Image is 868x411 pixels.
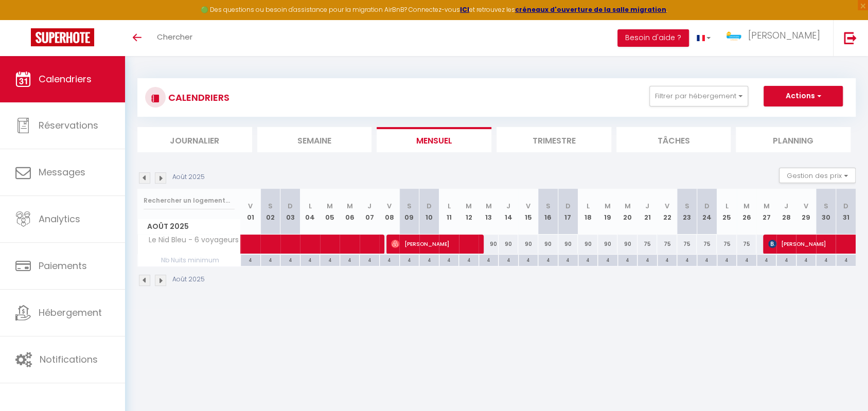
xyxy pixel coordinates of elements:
[400,255,419,264] div: 4
[737,189,757,235] th: 26
[479,189,499,235] th: 13
[300,255,320,264] div: 4
[677,255,697,264] div: 4
[726,31,741,41] img: ...
[844,31,857,44] img: logout
[578,189,598,235] th: 18
[499,255,518,264] div: 4
[717,189,737,235] th: 25
[617,189,637,235] th: 20
[836,189,856,235] th: 31
[40,353,98,366] span: Notifications
[248,201,253,211] abbr: V
[704,201,710,211] abbr: D
[697,189,717,235] th: 24
[598,189,618,235] th: 19
[39,73,92,85] span: Calendriers
[677,189,697,235] th: 23
[776,255,796,264] div: 4
[39,259,87,272] span: Paiements
[399,189,419,235] th: 09
[796,189,816,235] th: 29
[419,255,439,264] div: 4
[506,201,510,211] abbr: J
[737,235,757,254] div: 75
[300,189,320,235] th: 04
[320,255,340,264] div: 4
[784,201,788,211] abbr: J
[697,235,717,254] div: 75
[308,201,311,211] abbr: L
[8,4,39,35] button: Ouvrir le widget de chat LiveChat
[725,201,728,211] abbr: L
[776,189,796,235] th: 28
[598,235,618,254] div: 90
[617,235,637,254] div: 90
[843,201,848,211] abbr: D
[39,166,85,178] span: Messages
[649,86,748,106] button: Filtrer par hébergement
[518,189,538,235] th: 15
[618,255,637,264] div: 4
[605,201,611,211] abbr: M
[685,201,689,211] abbr: S
[538,235,558,254] div: 90
[391,234,478,254] span: [PERSON_NAME]
[637,235,658,254] div: 75
[157,31,192,42] span: Chercher
[166,86,229,109] h3: CALENDRIERS
[479,255,499,264] div: 4
[637,255,657,264] div: 4
[717,255,737,264] div: 4
[379,189,399,235] th: 08
[737,255,756,264] div: 4
[241,189,261,235] th: 01
[718,20,833,56] a: ... [PERSON_NAME]
[558,189,578,235] th: 17
[764,86,843,106] button: Actions
[616,127,731,152] li: Tâches
[138,219,240,234] span: Août 2025
[486,201,492,211] abbr: M
[645,201,649,211] abbr: J
[499,189,519,235] th: 14
[138,255,240,266] span: Nb Nuits minimum
[526,201,530,211] abbr: V
[280,255,300,264] div: 4
[387,201,392,211] abbr: V
[499,235,519,254] div: 90
[748,29,820,42] span: [PERSON_NAME]
[804,201,808,211] abbr: V
[419,189,439,235] th: 10
[617,29,689,47] button: Besoin d'aide ?
[479,235,499,254] div: 90
[657,235,677,254] div: 75
[816,189,836,235] th: 30
[380,255,399,264] div: 4
[558,235,578,254] div: 90
[288,201,293,211] abbr: D
[39,212,80,225] span: Analytics
[459,189,479,235] th: 12
[144,191,235,210] input: Rechercher un logement...
[538,189,558,235] th: 16
[427,201,432,211] abbr: D
[824,201,828,211] abbr: S
[280,189,300,235] th: 03
[779,168,856,183] button: Gestion des prix
[439,255,459,264] div: 4
[598,255,617,264] div: 4
[824,365,860,403] iframe: Chat
[637,189,658,235] th: 21
[149,20,200,56] a: Chercher
[736,127,851,152] li: Planning
[757,255,776,264] div: 4
[763,201,769,211] abbr: M
[658,255,677,264] div: 4
[836,255,856,264] div: 4
[360,189,380,235] th: 07
[460,5,469,14] a: ICI
[578,235,598,254] div: 90
[515,5,666,14] a: créneaux d'ouverture de la salle migration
